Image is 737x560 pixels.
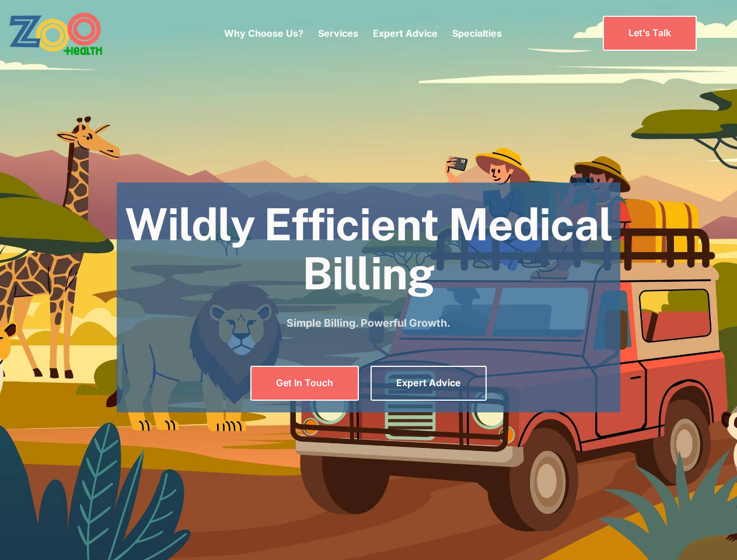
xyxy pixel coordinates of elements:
[371,366,487,400] a: Expert Advice
[318,9,358,58] div: Services
[117,200,620,297] h1: Wildly Efficient Medical Billing
[224,27,303,39] a: Why Choose Us?
[452,9,502,58] div: Specialties
[287,317,450,329] strong: Simple Billing. Powerful Growth.
[9,12,134,55] a: home
[250,366,359,400] a: Get In Touch
[318,26,358,40] p: Services
[373,27,438,39] a: Expert Advice
[603,16,697,50] a: Let’s Talk
[452,27,502,39] a: Specialties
